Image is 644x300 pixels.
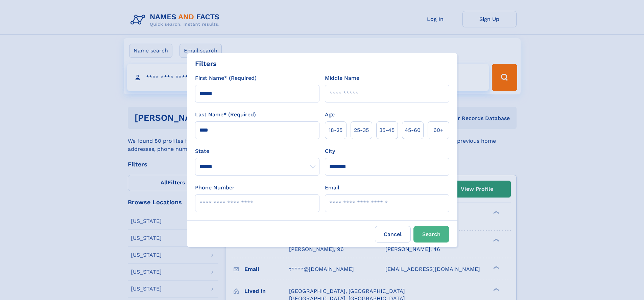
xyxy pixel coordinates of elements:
[375,226,411,243] label: Cancel
[433,126,444,134] span: 60+
[413,226,449,243] button: Search
[354,126,369,134] span: 25‑35
[329,126,342,134] span: 18‑25
[325,74,359,82] label: Middle Name
[195,147,319,155] label: State
[325,184,339,192] label: Email
[325,147,335,155] label: City
[195,184,235,192] label: Phone Number
[195,74,257,82] label: First Name* (Required)
[379,126,395,134] span: 35‑45
[195,111,256,119] label: Last Name* (Required)
[405,126,421,134] span: 45‑60
[325,111,335,119] label: Age
[195,59,217,69] div: Filters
